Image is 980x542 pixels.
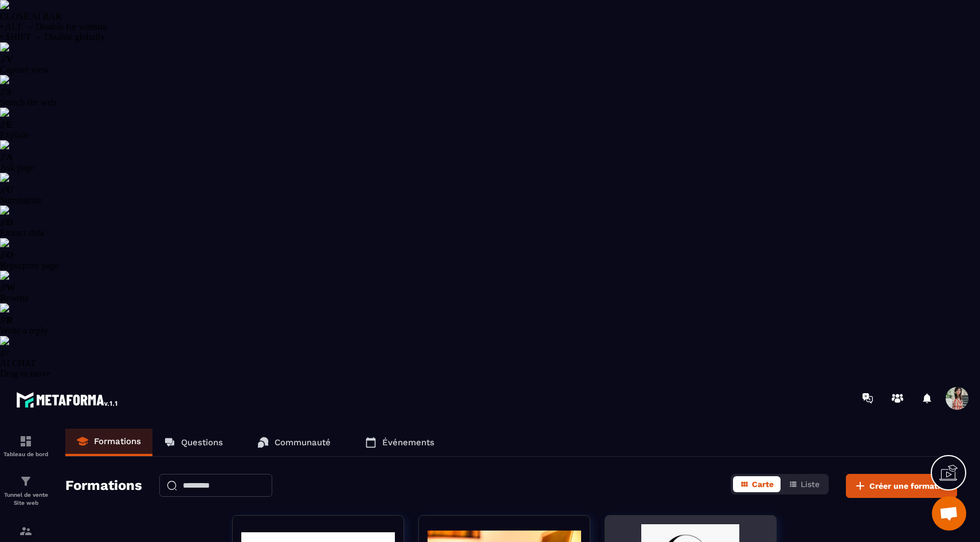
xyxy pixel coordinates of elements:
[246,429,342,456] a: Communauté
[932,496,966,531] a: Ouvrir le chat
[19,474,33,488] img: formation
[65,429,152,456] a: Formations
[801,480,820,489] span: Liste
[869,480,950,492] span: Créer une formation
[19,524,33,538] img: formation
[3,451,49,457] p: Tableau de bord
[16,389,119,410] img: logo
[275,437,331,448] p: Communauté
[3,466,49,516] a: formationformationTunnel de vente Site web
[846,474,957,498] button: Créer une formation
[94,436,141,446] p: Formations
[382,437,434,448] p: Événements
[752,480,774,489] span: Carte
[3,426,49,466] a: formationformationTableau de bord
[181,437,223,448] p: Questions
[3,491,49,507] p: Tunnel de vente Site web
[152,429,234,456] a: Questions
[782,476,826,492] button: Liste
[65,474,142,498] h2: Formations
[354,429,446,456] a: Événements
[19,434,33,448] img: formation
[733,476,781,492] button: Carte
